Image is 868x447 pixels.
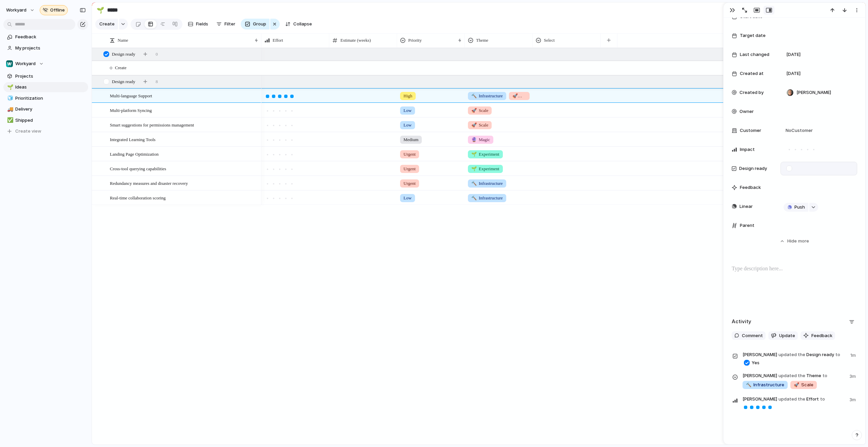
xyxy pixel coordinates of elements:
[752,359,759,366] span: Yes
[50,7,65,14] span: Offline
[3,104,88,114] a: 🚚Delivery
[471,93,477,98] span: 🔨
[403,136,418,143] span: Medium
[742,332,763,339] span: Comment
[15,117,86,124] span: Shipped
[778,351,805,358] span: updated the
[110,106,152,114] span: Multi-platform Syncing
[7,105,12,113] div: 🚚
[115,64,126,71] span: Create
[273,37,283,44] span: Effort
[110,121,194,129] span: Smart suggestions for permissions management
[849,372,857,380] span: 3m
[544,37,555,44] span: Select
[823,372,827,379] span: to
[778,396,805,403] span: updated the
[282,19,315,30] button: Collapse
[403,93,412,99] span: High
[784,127,813,134] span: No Customer
[15,128,41,135] span: Create view
[15,60,36,67] span: Workyard
[849,395,857,403] span: 3m
[156,78,158,85] span: 8
[97,5,104,15] div: 🌱
[739,89,764,96] span: Created by
[743,372,777,379] span: [PERSON_NAME]
[471,122,488,129] span: Scale
[3,71,88,81] a: Projects
[794,382,813,388] span: Scale
[471,152,477,157] span: 🌱
[743,351,777,358] span: [PERSON_NAME]
[3,93,88,103] div: 🧊Prioritization
[779,332,795,339] span: Update
[3,59,88,69] button: Workyard
[471,108,477,113] span: 🚀
[293,21,312,27] span: Collapse
[7,83,12,91] div: 🌱
[110,179,188,187] span: Redundancy measures and disaster recovery
[786,51,801,58] span: [DATE]
[110,194,166,201] span: Real-time collaboration scoring
[471,137,477,142] span: 🔮
[156,51,158,58] span: 0
[95,5,106,16] button: 🌱
[786,70,801,77] span: [DATE]
[471,180,503,187] span: Infrastructure
[796,89,831,96] span: [PERSON_NAME]
[15,84,86,91] span: Ideas
[3,82,88,92] a: 🌱Ideas
[740,70,764,77] span: Created at
[471,151,499,158] span: Experiment
[99,21,115,27] span: Create
[850,351,857,359] span: 1m
[794,204,805,211] span: Push
[471,166,477,171] span: 🌱
[403,122,412,129] span: Low
[471,181,477,186] span: 🔨
[408,37,422,44] span: Priority
[7,94,12,102] div: 🧊
[196,21,208,27] span: Fields
[743,396,777,403] span: [PERSON_NAME]
[476,37,488,44] span: Theme
[6,117,13,124] button: ✅
[110,164,166,172] span: Cross-tool querying capabilities
[740,146,755,153] span: Impact
[471,195,477,200] span: 🔨
[3,126,88,136] button: Create view
[6,106,13,113] button: 🚚
[801,331,835,340] button: Feedback
[118,37,128,44] span: Name
[15,73,86,80] span: Projects
[471,122,477,128] span: 🚀
[732,318,751,326] h2: Activity
[3,115,88,125] a: ✅Shipped
[3,43,88,53] a: My projects
[820,396,825,403] span: to
[740,51,769,58] span: Last changed
[110,150,159,158] span: Landing Page Optimization
[241,19,270,30] button: Group
[740,222,754,229] span: Parent
[15,106,86,113] span: Delivery
[471,195,503,201] span: Infrastructure
[403,151,416,158] span: Urgent
[746,382,751,387] span: 🔨
[112,78,138,85] span: Design ready
[768,331,798,340] button: Update
[224,21,235,27] span: Filter
[740,127,761,134] span: Customer
[743,372,845,390] span: Theme
[7,116,12,124] div: ✅
[95,19,118,30] button: Create
[743,351,846,366] span: Design ready
[778,372,805,379] span: updated the
[512,93,518,98] span: 🚀
[403,180,416,187] span: Urgent
[471,136,490,143] span: Magic
[740,184,761,191] span: Feedback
